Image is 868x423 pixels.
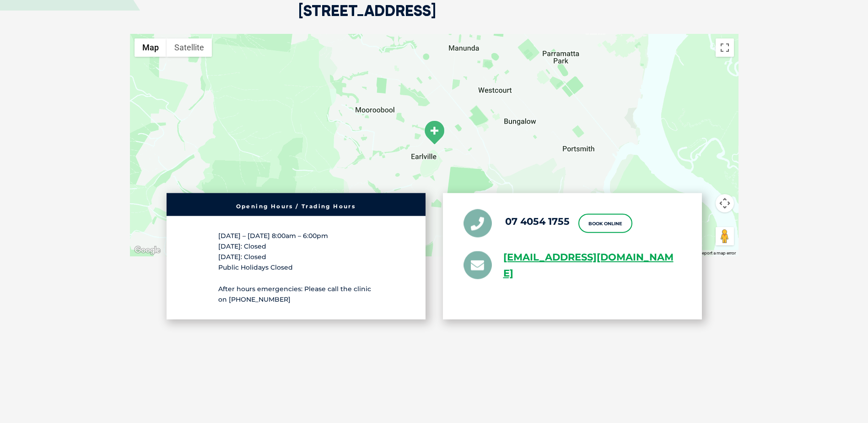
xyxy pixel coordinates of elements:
[505,216,570,227] a: 07 4054 1755
[503,249,681,281] a: [EMAIL_ADDRESS][DOMAIN_NAME]
[218,230,374,273] p: [DATE] – [DATE] 8:00am – 6:00pm [DATE]: Closed [DATE]: Closed Public Holidays Closed
[135,38,167,57] button: Show street map
[578,213,632,233] a: Book Online
[171,203,421,209] h6: Opening Hours / Trading Hours
[167,38,212,57] button: Show satellite imagery
[716,38,734,57] button: Toggle fullscreen view
[298,3,436,34] h2: [STREET_ADDRESS]
[218,284,374,305] p: After hours emergencies: Please call the clinic on [PHONE_NUMBER]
